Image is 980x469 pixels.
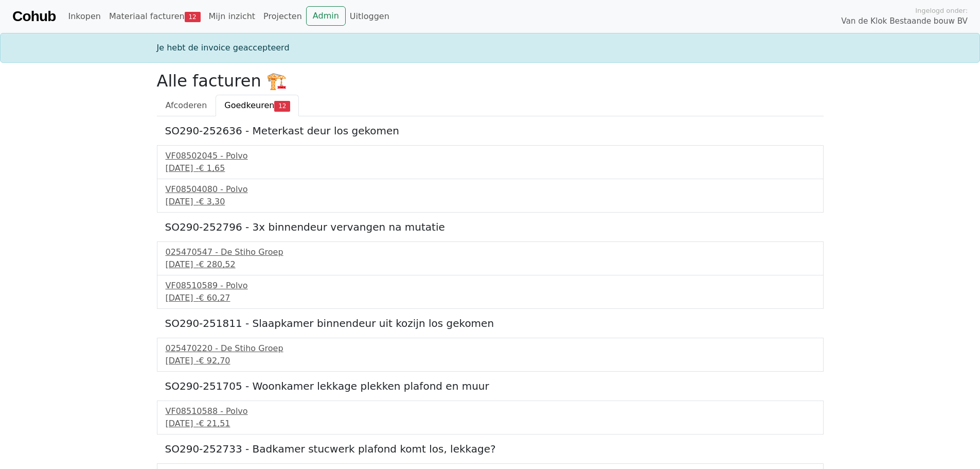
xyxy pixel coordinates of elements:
span: € 21,51 [199,419,230,428]
a: Uitloggen [346,6,394,27]
span: Ingelogd onder: [915,6,968,15]
a: VF08504080 - Polvo[DATE] -€ 3,30 [166,183,815,208]
span: € 92,70 [199,356,230,366]
span: € 280,52 [199,259,235,269]
div: VF08510588 - Polvo [166,405,815,418]
a: 025470547 - De Stiho Groep[DATE] -€ 280,52 [166,246,815,271]
div: [DATE] - [166,258,815,271]
a: VF08510589 - Polvo[DATE] -€ 60,27 [166,280,815,304]
div: VF08502045 - Polvo [166,150,815,162]
h5: SO290-251811 - Slaapkamer binnendeur uit kozijn los gekomen [165,317,815,329]
h5: SO290-251705 - Woonkamer lekkage plekken plafond en muur [165,380,815,392]
a: 025470220 - De Stiho Groep[DATE] -€ 92,70 [166,342,815,367]
div: VF08510589 - Polvo [166,280,815,292]
h2: Alle facturen 🏗️ [157,71,824,91]
span: € 60,27 [199,293,230,303]
span: 12 [185,12,201,22]
a: Inkopen [64,6,104,27]
a: Afcoderen [157,95,216,116]
span: Goedkeuren [224,100,274,110]
h5: SO290-252636 - Meterkast deur los gekomen [165,125,815,137]
a: Goedkeuren12 [216,95,299,116]
a: Admin [306,6,346,26]
div: VF08504080 - Polvo [166,183,815,196]
div: [DATE] - [166,418,815,430]
div: [DATE] - [166,196,815,208]
a: Projecten [259,6,306,27]
span: Van de Klok Bestaande bouw BV [841,15,968,27]
div: 025470547 - De Stiho Groep [166,246,815,258]
h5: SO290-252796 - 3x binnendeur vervangen na mutatie [165,221,815,233]
div: Je hebt de invoice geaccepteerd [151,42,830,54]
div: [DATE] - [166,355,815,367]
span: 12 [274,101,290,111]
div: [DATE] - [166,292,815,304]
h5: SO290-252733 - Badkamer stucwerk plafond komt los, lekkage? [165,443,815,455]
span: € 3,30 [199,197,225,206]
a: Mijn inzicht [205,6,260,27]
div: [DATE] - [166,162,815,175]
a: Cohub [12,4,56,29]
span: Afcoderen [166,100,207,110]
a: VF08510588 - Polvo[DATE] -€ 21,51 [166,405,815,430]
span: € 1,65 [199,163,225,173]
div: 025470220 - De Stiho Groep [166,342,815,355]
a: Materiaal facturen12 [105,6,205,27]
a: VF08502045 - Polvo[DATE] -€ 1,65 [166,150,815,175]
